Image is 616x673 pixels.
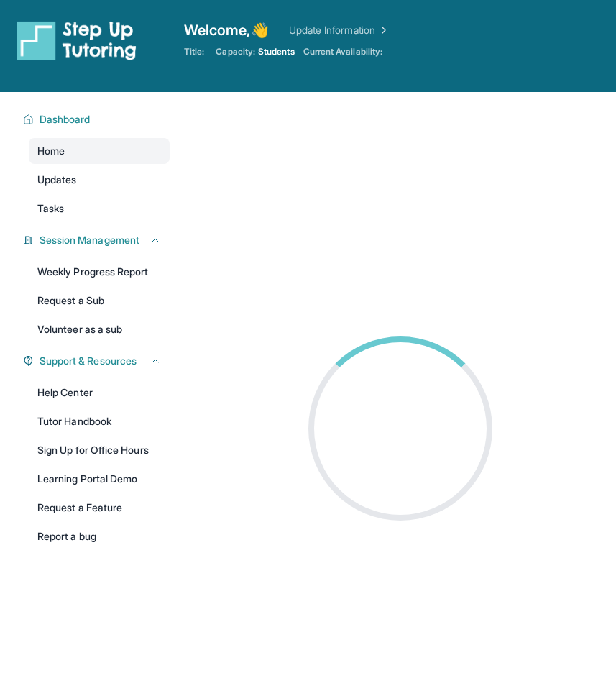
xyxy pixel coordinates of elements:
[29,408,170,434] a: Tutor Handbook
[375,23,390,37] img: Chevron Right
[29,288,170,313] a: Request a Sub
[29,437,170,463] a: Sign Up for Office Hours
[216,46,255,58] span: Capacity:
[29,380,170,406] a: Help Center
[40,354,137,368] span: Support & Resources
[37,201,64,216] span: Tasks
[29,259,170,285] a: Weekly Progress Report
[34,354,161,368] button: Support & Resources
[40,233,139,247] span: Session Management
[289,23,390,37] a: Update Information
[258,46,295,58] span: Students
[29,316,170,342] a: Volunteer as a sub
[37,144,65,158] span: Home
[34,112,161,127] button: Dashboard
[29,196,170,221] a: Tasks
[29,523,170,549] a: Report a bug
[37,173,77,187] span: Updates
[303,46,382,58] span: Current Availability:
[184,20,269,40] span: Welcome, 👋
[29,466,170,492] a: Learning Portal Demo
[17,20,137,60] img: logo
[29,495,170,521] a: Request a Feature
[29,167,170,193] a: Updates
[34,233,161,247] button: Session Management
[40,112,91,127] span: Dashboard
[184,46,204,58] span: Title:
[29,138,170,164] a: Home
